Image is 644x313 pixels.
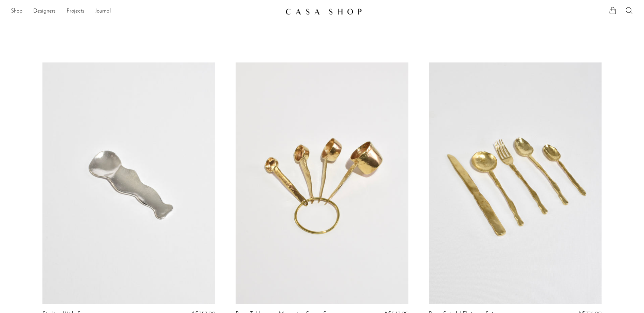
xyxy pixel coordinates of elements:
a: Shop [11,7,22,16]
nav: Desktop navigation [11,6,280,17]
a: Designers [33,7,56,16]
a: Projects [67,7,84,16]
ul: NEW HEADER MENU [11,6,280,17]
a: Journal [95,7,111,16]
